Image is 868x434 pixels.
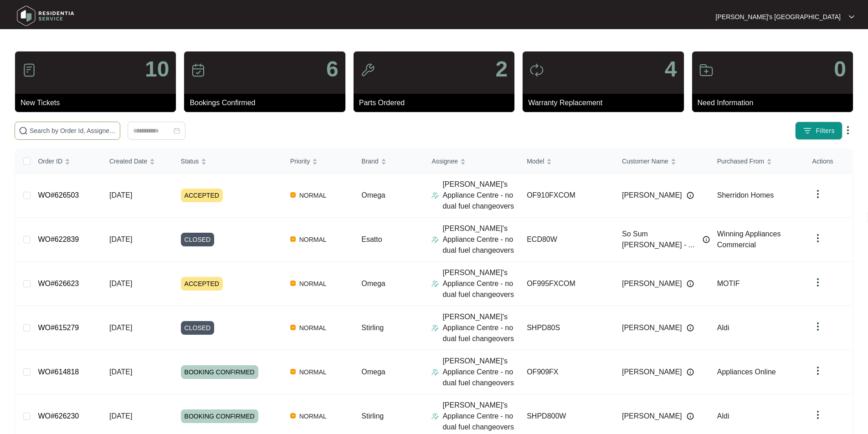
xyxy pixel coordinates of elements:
[842,125,853,136] img: dropdown arrow
[361,324,384,332] span: Stirling
[431,192,439,199] img: Assigner Icon
[687,368,694,376] img: Info icon
[529,63,544,77] img: icon
[622,278,682,289] span: [PERSON_NAME]
[519,306,615,350] td: SHPD80S
[710,149,805,174] th: Purchased From
[665,58,677,80] p: 4
[519,262,615,306] td: OF995FXCOM
[687,324,694,332] img: Info icon
[442,311,519,344] p: [PERSON_NAME]'s Appliance Centre - no dual fuel changeovers
[354,149,424,174] th: Brand
[431,236,439,243] img: Assigner Icon
[622,229,698,250] span: So Sum [PERSON_NAME] - ...
[615,149,710,174] th: Customer Name
[717,230,781,249] span: Winning Appliances Commercial
[290,281,296,286] img: Vercel Logo
[431,156,458,166] span: Assignee
[38,235,79,243] a: WO#622839
[290,192,296,198] img: Vercel Logo
[361,156,378,166] span: Brand
[38,324,79,332] a: WO#615279
[687,413,694,420] img: Info icon
[717,324,729,332] span: Aldi
[812,409,823,420] img: dropdown arrow
[717,280,740,287] span: MOTIF
[181,365,258,379] span: BOOKING CONFIRMED
[442,400,519,433] p: [PERSON_NAME]'s Appliance Centre - no dual fuel changeovers
[326,58,339,80] p: 6
[38,156,62,166] span: Order ID
[191,63,205,77] img: icon
[31,149,102,174] th: Order ID
[716,12,841,21] p: [PERSON_NAME]'s [GEOGRAPHIC_DATA]
[109,156,147,166] span: Created Date
[431,280,439,287] img: Assigner Icon
[717,156,764,166] span: Purchased From
[361,235,382,243] span: Esatto
[109,412,132,420] span: [DATE]
[174,149,283,174] th: Status
[849,15,854,19] img: dropdown arrow
[622,367,682,378] span: [PERSON_NAME]
[361,191,385,199] span: Omega
[834,58,846,80] p: 0
[795,122,842,140] button: filter iconFilters
[527,156,544,166] span: Model
[812,233,823,244] img: dropdown arrow
[442,223,519,256] p: [PERSON_NAME]'s Appliance Centre - no dual fuel changeovers
[296,322,330,333] span: NORMAL
[717,368,776,376] span: Appliances Online
[361,412,384,420] span: Stirling
[283,149,354,174] th: Priority
[622,156,668,166] span: Customer Name
[519,350,615,394] td: OF909FX
[622,322,682,333] span: [PERSON_NAME]
[181,321,215,335] span: CLOSED
[109,368,132,376] span: [DATE]
[717,412,729,420] span: Aldi
[442,356,519,388] p: [PERSON_NAME]'s Appliance Centre - no dual fuel changeovers
[38,368,79,376] a: WO#614818
[38,280,79,287] a: WO#626623
[290,413,296,419] img: Vercel Logo
[290,325,296,330] img: Vercel Logo
[109,280,132,287] span: [DATE]
[145,58,169,80] p: 10
[703,236,710,243] img: Info icon
[181,233,215,246] span: CLOSED
[699,63,714,77] img: icon
[361,368,385,376] span: Omega
[519,149,615,174] th: Model
[109,324,132,332] span: [DATE]
[812,189,823,199] img: dropdown arrow
[442,267,519,300] p: [PERSON_NAME]'s Appliance Centre - no dual fuel changeovers
[181,277,223,291] span: ACCEPTED
[21,97,176,108] p: New Tickets
[805,149,853,174] th: Actions
[181,189,223,202] span: ACCEPTED
[812,277,823,288] img: dropdown arrow
[181,409,258,423] span: BOOKING CONFIRMED
[622,411,682,422] span: [PERSON_NAME]
[290,156,310,166] span: Priority
[109,191,132,199] span: [DATE]
[431,413,439,420] img: Assigner Icon
[361,280,385,287] span: Omega
[19,126,28,135] img: search-icon
[803,126,812,135] img: filter icon
[816,126,835,136] span: Filters
[296,190,330,201] span: NORMAL
[812,365,823,376] img: dropdown arrow
[495,58,508,80] p: 2
[38,412,79,420] a: WO#626230
[424,149,519,174] th: Assignee
[528,97,683,108] p: Warranty Replacement
[296,411,330,422] span: NORMAL
[431,368,439,376] img: Assigner Icon
[359,97,514,108] p: Parts Ordered
[296,367,330,378] span: NORMAL
[296,278,330,289] span: NORMAL
[687,192,694,199] img: Info icon
[290,369,296,374] img: Vercel Logo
